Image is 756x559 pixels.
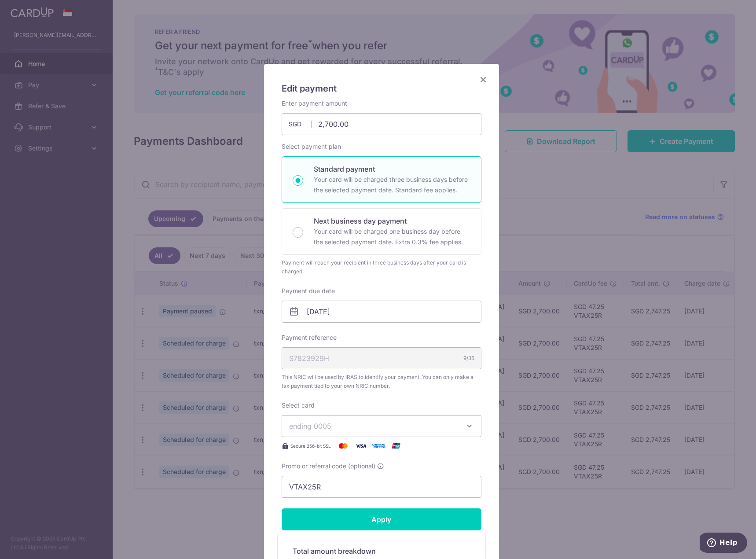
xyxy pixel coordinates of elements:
span: Secure 256-bit SSL [290,442,331,449]
img: UnionPay [387,441,405,451]
h5: Edit payment [282,81,481,96]
p: Next business day payment [314,216,470,226]
p: Standard payment [314,164,470,174]
span: This NRIC will be used by IRAS to identify your payment. You can only make a tax payment tied to ... [282,373,481,390]
span: ending 0005 [289,422,331,430]
img: American Express [370,441,387,451]
span: Promo or referral code (optional) [282,462,375,471]
h5: Total amount breakdown [293,546,470,556]
img: Mastercard [334,441,352,451]
label: Payment due date [282,287,335,295]
label: Payment reference [282,333,337,342]
label: Select card [282,401,315,410]
img: Visa [352,441,370,451]
div: 9/35 [463,354,474,363]
label: Select payment plan [282,142,341,151]
p: Your card will be charged one business day before the selected payment date. Extra 0.3% fee applies. [314,226,470,247]
input: DD / MM / YYYY [282,301,481,323]
label: Enter payment amount [282,99,347,108]
input: 0.00 [282,113,481,135]
div: Payment will reach your recipient in three business days after your card is charged. [282,258,481,276]
input: Apply [282,508,481,530]
iframe: Opens a widget where you can find more information [700,533,747,555]
span: SGD [289,120,312,129]
button: ending 0005 [282,415,481,437]
p: Your card will be charged three business days before the selected payment date. Standard fee appl... [314,174,470,195]
button: Close [478,74,488,85]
